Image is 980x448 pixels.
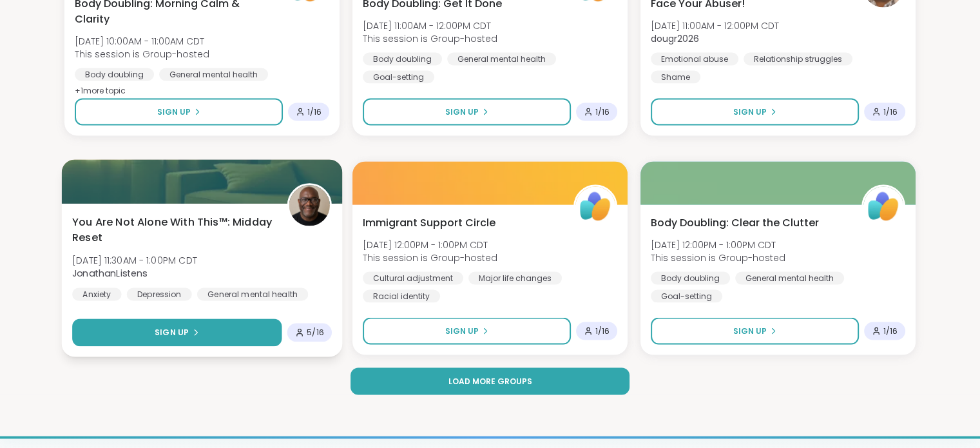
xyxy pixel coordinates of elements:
div: Shame [651,70,700,83]
button: Sign Up [651,98,859,125]
img: ShareWell [575,186,615,226]
span: [DATE] 10:00AM - 11:00AM CDT [75,34,209,47]
span: 1 / 16 [595,106,610,117]
span: You Are Not Alone With This™: Midday Reset [72,214,273,246]
img: JonathanListens [289,185,330,226]
span: This session is Group-hosted [651,251,785,264]
span: Body Doubling: Clear the Clutter [651,215,819,230]
div: Goal-setting [363,70,434,83]
button: Sign Up [72,318,282,346]
span: 1 / 16 [883,326,898,336]
div: General mental health [447,52,556,65]
button: Sign Up [363,98,571,125]
b: JonathanListens [72,266,147,279]
span: Sign Up [733,106,767,117]
span: [DATE] 12:00PM - 1:00PM CDT [651,238,785,251]
div: Emotional abuse [651,52,738,65]
div: Body doubling [75,68,154,81]
span: Immigrant Support Circle [363,215,495,230]
div: General mental health [735,271,844,284]
button: Sign Up [75,98,283,125]
span: Sign Up [155,326,189,338]
span: This session is Group-hosted [75,47,209,60]
div: General mental health [159,68,268,81]
span: Load more groups [448,375,532,387]
span: [DATE] 11:00AM - 12:00PM CDT [363,19,497,32]
div: Body doubling [651,271,730,284]
button: Sign Up [363,317,571,344]
span: Sign Up [445,325,479,336]
span: [DATE] 12:00PM - 1:00PM CDT [363,238,497,251]
div: Relationship struggles [744,52,852,65]
span: Sign Up [445,106,479,117]
img: ShareWell [863,186,903,226]
b: dougr2026 [651,32,699,44]
span: Sign Up [733,325,767,336]
span: 5 / 16 [307,327,324,337]
span: Sign Up [157,106,191,117]
span: 1 / 16 [595,326,610,336]
button: Load more groups [351,367,629,394]
span: [DATE] 11:00AM - 12:00PM CDT [651,19,779,32]
span: This session is Group-hosted [363,251,497,264]
span: 1 / 16 [307,106,322,117]
div: Body doubling [363,52,442,65]
div: General mental health [197,287,308,300]
div: Racial identity [363,289,440,302]
span: [DATE] 11:30AM - 1:00PM CDT [72,253,197,266]
div: Cultural adjustment [363,271,463,284]
div: Goal-setting [651,289,722,302]
div: Anxiety [72,287,122,300]
div: Major life changes [468,271,562,284]
div: Depression [127,287,192,300]
span: This session is Group-hosted [363,32,497,44]
span: 1 / 16 [883,106,898,117]
button: Sign Up [651,317,859,344]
